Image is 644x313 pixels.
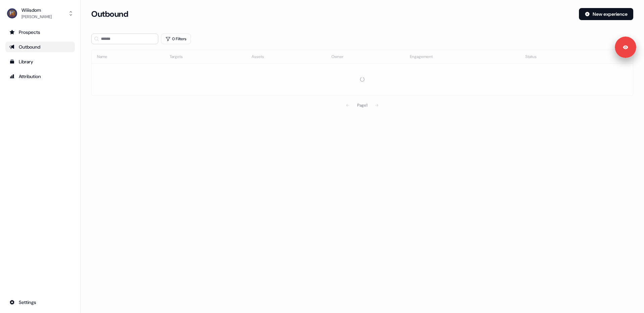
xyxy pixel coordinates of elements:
[9,44,71,50] div: Outbound
[9,299,71,306] div: Settings
[161,34,191,44] button: 0 Filters
[5,71,75,82] a: Go to attribution
[5,42,75,52] a: Go to outbound experience
[9,73,71,80] div: Attribution
[579,8,633,20] button: New experience
[21,7,52,13] div: Wiiisdom
[91,9,128,19] h3: Outbound
[21,13,52,20] div: [PERSON_NAME]
[9,58,71,65] div: Library
[5,27,75,38] a: Go to prospects
[5,5,75,21] button: Wiiisdom[PERSON_NAME]
[9,29,71,36] div: Prospects
[5,297,75,308] a: Go to integrations
[5,56,75,67] a: Go to templates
